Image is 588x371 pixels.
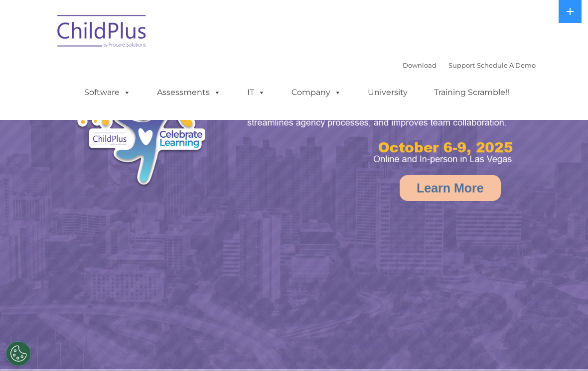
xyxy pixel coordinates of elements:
a: Training Scramble!! [424,83,519,102]
a: Learn More [400,175,501,201]
a: Company [282,83,351,102]
a: Assessments [147,83,231,102]
a: Schedule A Demo [477,61,536,69]
button: Cookies Settings [6,341,31,366]
a: University [358,83,418,102]
a: Software [74,83,141,102]
img: ChildPlus by Procare Solutions [52,8,152,58]
a: Download [403,61,437,69]
a: IT [237,83,275,102]
a: Support [448,61,475,69]
font: | [403,61,536,69]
